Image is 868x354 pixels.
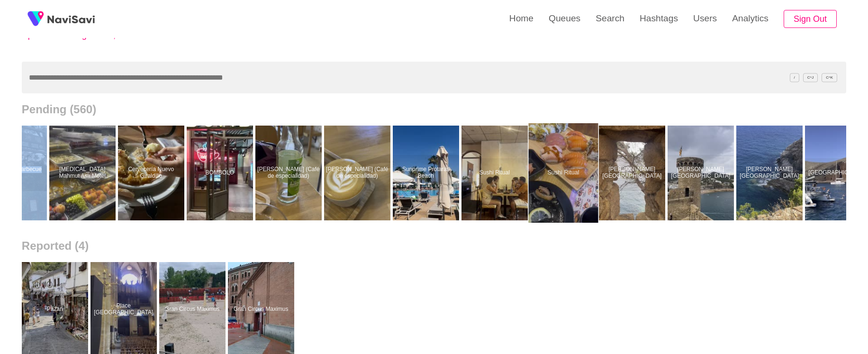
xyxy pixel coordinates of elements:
span: C^J [803,73,818,82]
a: Sunprime Protaras BeachSunprime Protaras Beach [393,126,461,220]
h2: Pending (560) [22,103,846,116]
a: [PERSON_NAME][GEOGRAPHIC_DATA]Castillo de Tossa [736,126,805,220]
a: Cervecería Nuevo GiraldilloCervecería Nuevo Giraldillo [118,126,187,220]
span: / [790,73,799,82]
span: C^K [822,73,837,82]
a: [PERSON_NAME] (Café de especialidad)Martín Tostador (Café de especialidad) [255,126,324,220]
a: [PERSON_NAME][GEOGRAPHIC_DATA]Castillo de Tossa [599,126,668,220]
button: Sign Out [784,10,837,28]
img: fireSpot [24,7,47,31]
a: [MEDICAL_DATA] Mahmut Aslı MotelBal Mahmut Aslı Motel [49,126,118,220]
h2: Reported (4) [22,239,846,253]
a: [PERSON_NAME][GEOGRAPHIC_DATA]Castillo de Tossa [668,126,736,220]
a: Sushi RitualSushi Ritual [461,126,530,220]
img: fireSpot [47,14,95,24]
a: [PERSON_NAME] (Café de especialidad)Martín Tostador (Café de especialidad) [324,126,393,220]
a: Sushi RitualSushi Ritual [530,126,599,220]
a: BOMBOLOBOMBOLO [187,126,255,220]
